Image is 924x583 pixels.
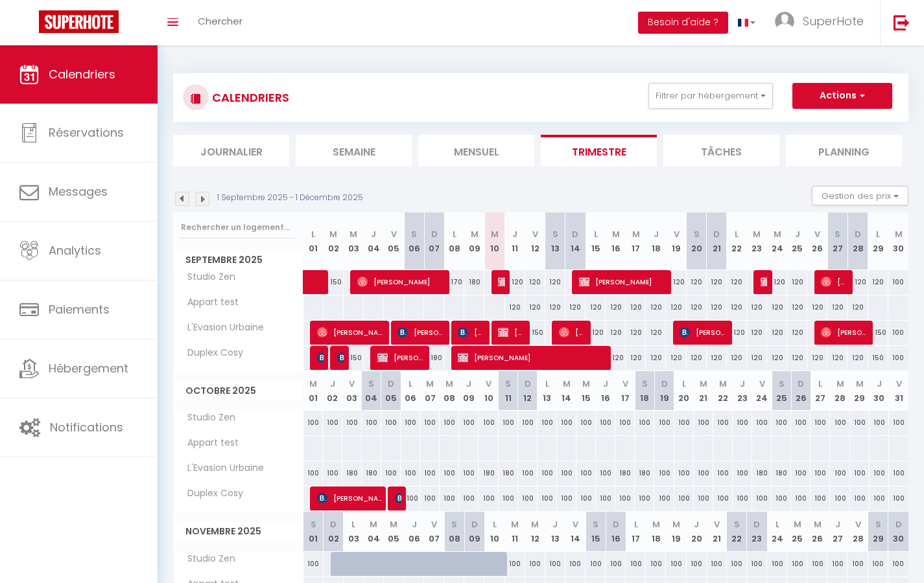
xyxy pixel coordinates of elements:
th: 16 [606,212,626,270]
div: 120 [727,346,747,370]
abbr: J [795,228,800,240]
li: Journalier [173,135,289,166]
span: Chercher [198,14,243,28]
div: 180 [615,461,635,485]
th: 30 [888,212,908,270]
div: 100 [401,411,420,435]
abbr: D [855,228,861,240]
div: 120 [707,346,727,370]
abbr: D [661,378,668,390]
th: 29 [868,212,888,270]
button: Gestion des prix [812,186,908,205]
th: 26 [807,212,827,270]
div: 120 [827,295,847,319]
div: 100 [850,411,870,435]
div: 120 [666,346,686,370]
div: 100 [870,461,889,485]
div: 120 [767,346,787,370]
span: [PERSON_NAME] [317,486,384,510]
span: Paiements [49,301,110,317]
abbr: M [471,228,479,240]
abbr: L [682,378,686,390]
div: 120 [505,295,525,319]
div: 100 [772,411,791,435]
div: 100 [381,411,401,435]
button: Filtrer par hébergement [648,83,773,109]
th: 19 [666,212,686,270]
span: [PERSON_NAME] [317,320,384,345]
span: Calendriers [49,66,115,82]
abbr: L [735,228,739,240]
div: 120 [747,295,767,319]
div: 100 [303,411,323,435]
abbr: M [700,378,707,390]
div: 120 [727,321,747,345]
span: [PERSON_NAME] [680,320,726,345]
abbr: M [491,228,499,240]
div: 100 [459,461,479,485]
div: 100 [811,461,830,485]
th: 17 [615,371,635,411]
div: 180 [424,346,444,370]
div: 180 [362,461,381,485]
div: 120 [767,321,787,345]
th: 23 [747,212,767,270]
div: 170 [444,270,464,294]
abbr: J [330,378,335,390]
abbr: S [694,228,700,240]
abbr: J [512,228,517,240]
abbr: J [371,228,376,240]
div: 180 [499,461,518,485]
div: 100 [674,411,694,435]
th: 18 [635,371,654,411]
th: 03 [342,371,362,411]
div: 180 [464,270,484,294]
th: 21 [694,371,713,411]
abbr: J [877,378,882,390]
div: 120 [646,295,666,319]
div: 100 [538,461,557,485]
abbr: M [329,228,337,240]
div: 120 [767,295,787,319]
abbr: L [453,228,456,240]
th: 13 [545,212,565,270]
th: 31 [889,371,908,411]
th: 05 [384,212,404,270]
abbr: J [466,378,471,390]
span: L'Evasion Urbaine [176,321,267,335]
abbr: D [431,228,438,240]
div: 100 [733,461,752,485]
div: 180 [752,461,772,485]
abbr: M [836,378,844,390]
div: 150 [525,321,545,345]
abbr: M [895,228,903,240]
span: SuperHote [803,13,864,29]
div: 100 [362,411,381,435]
abbr: S [411,228,417,240]
abbr: V [532,228,538,240]
abbr: M [426,378,434,390]
abbr: L [409,378,412,390]
span: Septembre 2025 [174,251,303,269]
abbr: M [445,378,453,390]
div: 120 [747,346,767,370]
div: 100 [323,461,342,485]
p: 1 Septembre 2025 - 1 Décembre 2025 [217,192,363,204]
th: 06 [401,371,420,411]
div: 120 [586,295,606,319]
abbr: S [835,228,840,240]
div: 120 [787,270,807,294]
span: Octobre 2025 [174,382,303,400]
span: Studio Zen [176,411,239,425]
div: 100 [694,411,713,435]
button: Besoin d'aide ? [638,12,728,34]
th: 18 [646,212,666,270]
div: 120 [727,270,747,294]
abbr: D [798,378,804,390]
abbr: S [505,378,511,390]
li: Trimestre [541,135,657,166]
div: 100 [499,411,518,435]
span: [PERSON_NAME] [498,269,504,294]
div: 100 [557,411,576,435]
th: 20 [687,212,707,270]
